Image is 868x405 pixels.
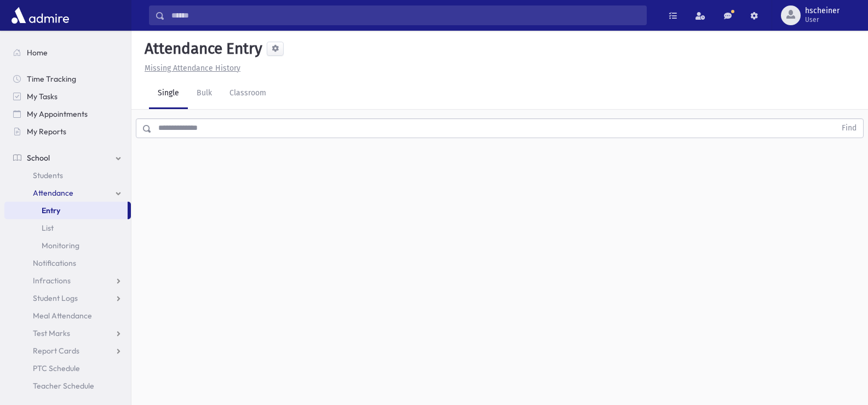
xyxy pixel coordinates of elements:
[145,64,240,73] u: Missing Attendance History
[42,241,79,250] span: Monitoring
[805,7,840,15] span: hscheiner
[4,149,131,167] a: School
[27,153,50,163] span: School
[33,363,80,373] span: PTC Schedule
[4,70,131,88] a: Time Tracking
[4,184,131,202] a: Attendance
[4,44,131,61] a: Home
[165,5,646,25] input: Search
[33,311,92,321] span: Meal Attendance
[27,127,66,136] span: My Reports
[805,15,840,24] span: User
[4,360,131,377] a: PTC Schedule
[27,48,48,58] span: Home
[4,237,131,254] a: Monitoring
[149,78,188,109] a: Single
[33,381,94,391] span: Teacher Schedule
[33,276,71,286] span: Infractions
[33,170,63,180] span: Students
[4,88,131,105] a: My Tasks
[27,109,88,119] span: My Appointments
[33,188,73,198] span: Attendance
[835,119,863,138] button: Find
[9,4,72,26] img: AdmirePro
[33,258,76,268] span: Notifications
[221,78,275,109] a: Classroom
[4,202,128,219] a: Entry
[4,254,131,272] a: Notifications
[33,346,79,356] span: Report Cards
[4,123,131,140] a: My Reports
[4,342,131,360] a: Report Cards
[4,167,131,184] a: Students
[140,64,240,73] a: Missing Attendance History
[4,377,131,395] a: Teacher Schedule
[27,92,58,101] span: My Tasks
[33,328,70,338] span: Test Marks
[4,105,131,123] a: My Appointments
[4,289,131,307] a: Student Logs
[4,272,131,289] a: Infractions
[42,206,60,215] span: Entry
[188,78,221,109] a: Bulk
[27,74,76,84] span: Time Tracking
[4,324,131,342] a: Test Marks
[4,219,131,237] a: List
[42,223,54,233] span: List
[140,39,262,58] h5: Attendance Entry
[4,307,131,324] a: Meal Attendance
[33,293,78,303] span: Student Logs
